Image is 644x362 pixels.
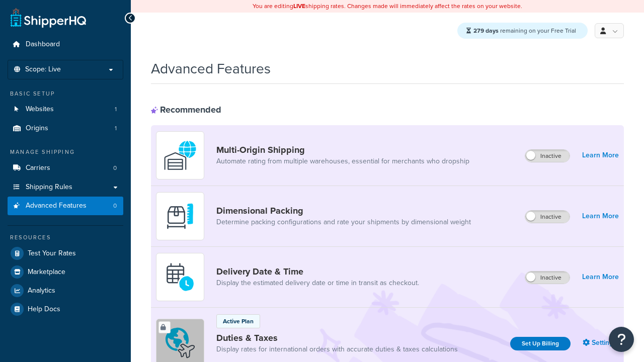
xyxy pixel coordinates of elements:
span: Dashboard [26,40,60,49]
img: gfkeb5ejjkALwAAAABJRU5ErkJggg== [163,259,198,295]
b: LIVE [293,2,305,11]
span: Websites [26,105,54,114]
span: remaining on your Free Trial [473,26,576,35]
p: Active Plan [223,317,254,326]
span: 0 [113,164,117,172]
div: Basic Setup [8,89,123,98]
a: Learn More [582,209,619,223]
a: Multi-Origin Shipping [216,144,469,155]
a: Determine packing configurations and rate your shipments by dimensional weight [216,217,471,227]
label: Inactive [525,150,570,162]
img: DTVBYsAAAAAASUVORK5CYII= [163,199,198,234]
a: Marketplace [8,263,123,281]
span: Marketplace [28,268,65,277]
span: Help Docs [28,305,60,314]
a: Learn More [582,270,619,284]
a: Display rates for international orders with accurate duties & taxes calculations [216,344,458,354]
span: 1 [115,105,117,114]
div: Manage Shipping [8,148,123,156]
span: 1 [115,124,117,133]
h1: Advanced Features [151,59,271,78]
a: Dashboard [8,35,123,54]
span: Advanced Features [26,202,87,210]
a: Dimensional Packing [216,205,471,216]
a: Delivery Date & Time [216,266,419,277]
li: Websites [8,100,123,119]
span: Test Your Rates [28,249,76,258]
span: Scope: Live [25,65,61,74]
a: Set Up Billing [510,337,571,350]
a: Duties & Taxes [216,332,458,343]
li: Advanced Features [8,197,123,215]
a: Advanced Features0 [8,197,123,215]
span: Shipping Rules [26,183,72,192]
li: Carriers [8,159,123,177]
span: Origins [26,124,48,133]
button: Open Resource Center [609,327,634,352]
a: Test Your Rates [8,244,123,262]
a: Analytics [8,282,123,300]
a: Shipping Rules [8,178,123,197]
span: Analytics [28,287,55,295]
a: Learn More [582,148,619,162]
a: Display the estimated delivery date or time in transit as checkout. [216,278,419,288]
a: Settings [583,336,619,350]
a: Websites1 [8,100,123,119]
a: Help Docs [8,300,123,318]
strong: 279 days [473,26,499,35]
span: Carriers [26,164,50,172]
a: Automate rating from multiple warehouses, essential for merchants who dropship [216,156,469,166]
div: Resources [8,233,123,242]
span: 0 [113,202,117,210]
div: Recommended [151,104,221,115]
a: Origins1 [8,119,123,138]
li: Origins [8,119,123,138]
label: Inactive [525,211,570,223]
label: Inactive [525,271,570,284]
a: Carriers0 [8,159,123,177]
img: WatD5o0RtDAAAAAElFTkSuQmCC [163,138,198,173]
